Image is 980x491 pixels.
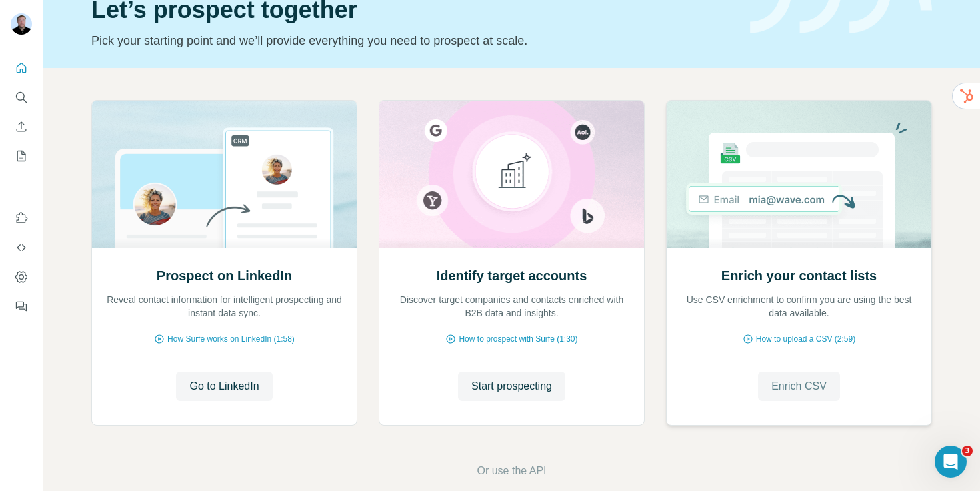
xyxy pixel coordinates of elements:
[11,85,32,109] button: Search
[105,293,343,320] p: Reveal contact information for intelligent prospecting and instant data sync.
[666,101,932,248] img: Enrich your contact lists
[11,265,32,289] button: Dashboard
[11,56,32,80] button: Quick start
[962,446,973,456] span: 3
[11,13,32,35] img: Avatar
[157,266,292,285] h2: Prospect on LinkedIn
[459,333,577,345] span: How to prospect with Surfe (1:30)
[437,266,587,285] h2: Identify target accounts
[91,31,734,50] p: Pick your starting point and we’ll provide everything you need to prospect at scale.
[471,378,552,394] span: Start prospecting
[11,294,32,318] button: Feedback
[758,372,840,401] button: Enrich CSV
[176,372,272,401] button: Go to LinkedIn
[11,206,32,230] button: Use Surfe on LinkedIn
[477,463,546,479] button: Or use the API
[756,333,855,345] span: How to upload a CSV (2:59)
[721,266,877,285] h2: Enrich your contact lists
[393,293,631,320] p: Discover target companies and contacts enriched with B2B data and insights.
[11,115,32,139] button: Enrich CSV
[680,293,918,320] p: Use CSV enrichment to confirm you are using the best data available.
[11,144,32,168] button: My lists
[379,101,645,248] img: Identify target accounts
[771,378,827,394] span: Enrich CSV
[11,235,32,260] button: Use Surfe API
[935,446,967,478] iframe: Intercom live chat
[189,378,259,394] span: Go to LinkedIn
[458,372,565,401] button: Start prospecting
[91,101,357,248] img: Prospect on LinkedIn
[167,333,295,345] span: How Surfe works on LinkedIn (1:58)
